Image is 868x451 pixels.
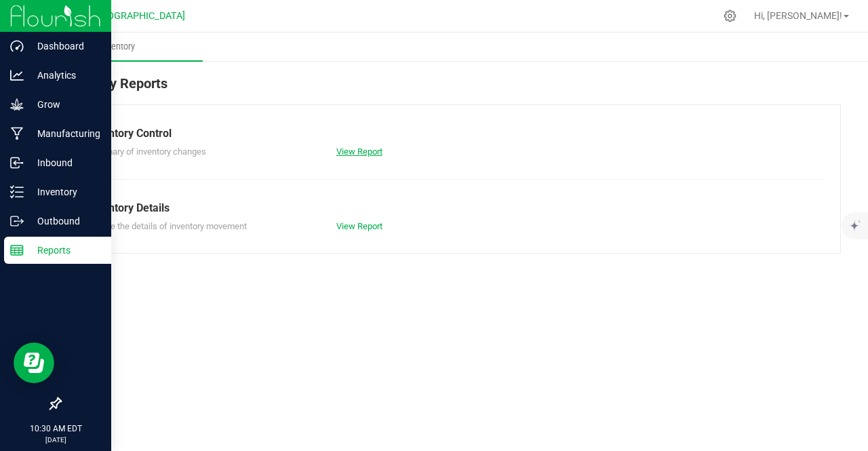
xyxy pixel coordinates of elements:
[82,41,153,53] span: Inventory
[24,67,105,83] p: Analytics
[24,125,105,142] p: Manufacturing
[24,96,105,113] p: Grow
[24,213,105,229] p: Outbound
[10,127,24,140] inline-svg: Manufacturing
[336,221,382,231] a: View Report
[87,200,813,216] div: Inventory Details
[87,221,247,231] span: Explore the details of inventory movement
[14,342,54,383] iframe: Resource center
[24,242,105,258] p: Reports
[87,146,206,157] span: Summary of inventory changes
[10,243,24,257] inline-svg: Reports
[60,73,841,104] div: Inventory Reports
[10,214,24,228] inline-svg: Outbound
[10,68,24,82] inline-svg: Analytics
[24,184,105,200] p: Inventory
[92,10,185,22] span: [GEOGRAPHIC_DATA]
[6,423,105,435] p: 10:30 AM EDT
[33,33,203,61] a: Inventory
[10,39,24,53] inline-svg: Dashboard
[24,155,105,171] p: Inbound
[24,38,105,54] p: Dashboard
[10,185,24,199] inline-svg: Inventory
[87,125,813,142] div: Inventory Control
[336,146,382,157] a: View Report
[754,10,842,21] span: Hi, [PERSON_NAME]!
[10,156,24,170] inline-svg: Inbound
[722,9,738,22] div: Manage settings
[10,98,24,111] inline-svg: Grow
[6,435,105,445] p: [DATE]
